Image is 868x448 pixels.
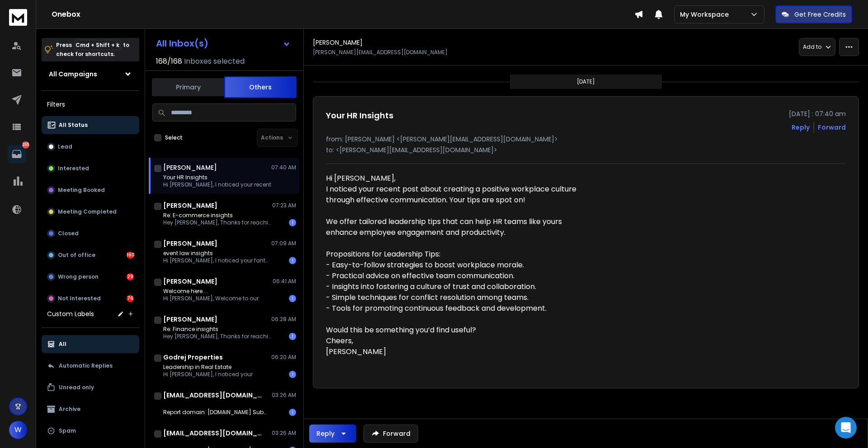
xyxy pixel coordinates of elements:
[184,56,245,67] h3: Inboxes selected
[58,230,79,237] p: Closed
[163,219,272,226] p: Hey [PERSON_NAME], Thanks for reaching out!
[163,239,217,248] h1: [PERSON_NAME]
[163,333,272,340] p: Hey [PERSON_NAME], Thanks for reaching
[818,123,846,132] div: Forward
[49,70,97,79] h1: All Campaigns
[52,9,634,20] h1: Onebox
[794,10,846,19] p: Get Free Credits
[271,240,296,247] p: 07:09 AM
[272,392,296,399] p: 03:26 AM
[163,429,263,438] h1: [EMAIL_ADDRESS][DOMAIN_NAME]
[58,143,72,150] p: Lead
[59,341,66,348] p: All
[42,98,139,111] h3: Filters
[42,400,139,418] button: Archive
[289,295,296,302] div: 1
[59,427,76,434] p: Spam
[309,425,356,443] button: Reply
[680,10,732,19] p: My Workspace
[326,173,597,375] div: Hi [PERSON_NAME], I noticed your recent post about creating a positive workplace culture through ...
[313,38,363,47] h1: [PERSON_NAME]
[42,335,139,353] button: All
[163,371,253,378] p: Hi [PERSON_NAME], I noticed your
[163,353,223,362] h1: Godrej Properties
[42,181,139,199] button: Meeting Booked
[163,364,253,371] p: Leadership in Real Estate
[163,326,272,333] p: Re: Finance insights
[326,135,846,144] p: from: [PERSON_NAME] <[PERSON_NAME][EMAIL_ADDRESS][DOMAIN_NAME]>
[42,422,139,440] button: Spam
[42,203,139,221] button: Meeting Completed
[165,134,183,141] label: Select
[59,362,113,369] p: Automatic Replies
[59,121,88,129] p: All Status
[58,252,95,259] p: Out of office
[22,141,29,149] p: 265
[224,76,297,98] button: Others
[58,187,105,194] p: Meeting Booked
[271,164,296,171] p: 07:40 AM
[58,273,99,280] p: Wrong person
[289,219,296,226] div: 1
[577,78,595,85] p: [DATE]
[163,212,272,219] p: Re: E-commerce insights
[127,295,134,302] div: 76
[59,406,80,413] p: Archive
[156,39,208,48] h1: All Inbox(s)
[326,109,393,122] h1: Your HR Insights
[273,278,296,285] p: 06:41 AM
[58,208,117,215] p: Meeting Completed
[775,5,852,23] button: Get Free Credits
[326,145,846,154] p: to: <[PERSON_NAME][EMAIL_ADDRESS][DOMAIN_NAME]>
[149,34,298,52] button: All Inbox(s)
[163,250,272,257] p: event law insights
[58,295,101,302] p: Not Interested
[74,40,121,50] span: Cmd + Shift + k
[163,409,272,416] p: Report domain: [DOMAIN_NAME] Submitter: [DOMAIN_NAME]
[163,295,259,302] p: Hi [PERSON_NAME], Welcome to our
[42,289,139,308] button: Not Interested76
[289,333,296,340] div: 1
[163,315,217,324] h1: [PERSON_NAME]
[156,56,182,67] span: 168 / 168
[289,409,296,416] div: 1
[9,421,27,439] button: W
[835,417,857,439] div: Open Intercom Messenger
[163,174,271,181] p: Your HR Insights
[163,391,263,400] h1: [EMAIL_ADDRESS][DOMAIN_NAME]
[363,425,418,443] button: Forward
[163,257,272,264] p: Hi [PERSON_NAME], I noticed your fantastic
[271,354,296,361] p: 06:20 AM
[163,288,259,295] p: Welcome here....
[792,123,810,132] button: Reply
[42,357,139,375] button: Automatic Replies
[127,273,134,280] div: 29
[47,309,94,318] h3: Custom Labels
[56,41,129,59] p: Press to check for shortcuts.
[42,116,139,134] button: All Status
[163,181,271,188] p: Hi [PERSON_NAME], I noticed your recent
[803,43,821,51] p: Add to
[289,371,296,378] div: 1
[272,202,296,209] p: 07:23 AM
[58,165,89,172] p: Interested
[8,145,26,163] a: 265
[271,316,296,323] p: 06:28 AM
[42,268,139,286] button: Wrong person29
[127,252,134,259] div: 160
[42,246,139,264] button: Out of office160
[9,9,27,26] img: logo
[163,163,217,172] h1: [PERSON_NAME]
[152,77,224,97] button: Primary
[163,201,217,210] h1: [PERSON_NAME]
[42,138,139,156] button: Lead
[42,378,139,397] button: Unread only
[316,429,335,438] div: Reply
[59,384,94,391] p: Unread only
[272,429,296,437] p: 03:26 AM
[42,224,139,243] button: Closed
[289,257,296,264] div: 1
